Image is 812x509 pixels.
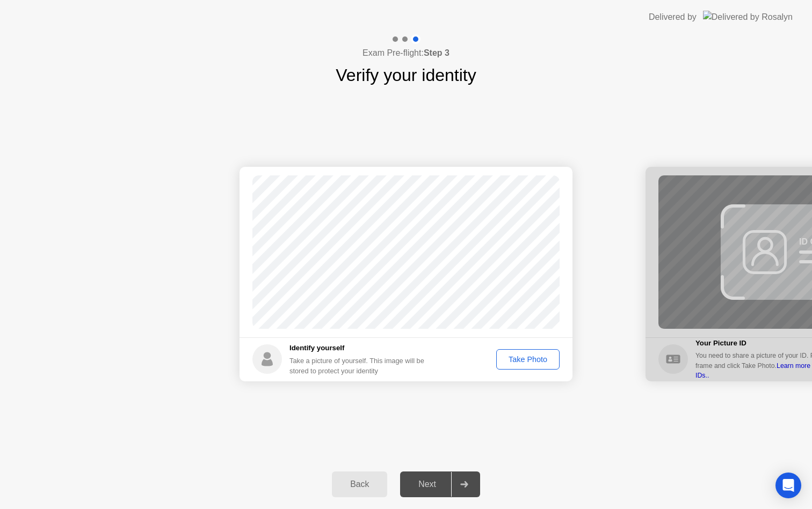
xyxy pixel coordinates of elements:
[775,473,801,498] div: Open Intercom Messenger
[332,471,387,497] button: Back
[335,480,384,489] div: Back
[400,471,480,497] button: Next
[703,11,793,23] img: Delivered by Rosalyn
[336,62,476,88] h1: Verify your identity
[424,48,450,57] b: Step 3
[403,480,451,489] div: Next
[289,356,433,376] div: Take a picture of yourself. This image will be stored to protect your identity
[649,11,697,24] div: Delivered by
[363,47,450,60] h4: Exam Pre-flight:
[289,343,433,353] h5: Identify yourself
[500,355,556,364] div: Take Photo
[496,349,560,370] button: Take Photo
